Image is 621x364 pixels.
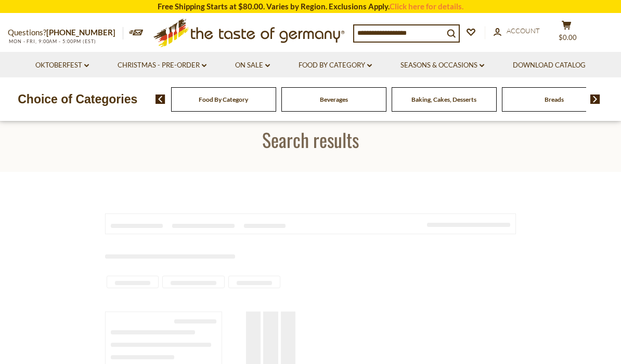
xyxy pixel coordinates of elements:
[8,38,96,44] span: MON - FRI, 9:00AM - 5:00PM (EST)
[156,95,165,104] img: previous arrow
[299,60,372,71] a: Food By Category
[235,60,270,71] a: On Sale
[390,2,463,11] a: Click here for details.
[35,60,89,71] a: Oktoberfest
[507,26,540,35] span: Account
[8,26,123,39] p: Questions?
[551,20,582,46] button: $0.00
[559,33,577,42] span: $0.00
[513,60,586,71] a: Download Catalog
[199,96,248,103] a: Food By Category
[545,96,564,103] a: Breads
[118,60,206,71] a: Christmas - PRE-ORDER
[494,25,540,37] a: Account
[46,28,115,37] a: [PHONE_NUMBER]
[411,96,476,103] a: Baking, Cakes, Desserts
[400,60,484,71] a: Seasons & Occasions
[320,96,348,103] a: Beverages
[590,95,600,104] img: next arrow
[32,128,589,151] h1: Search results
